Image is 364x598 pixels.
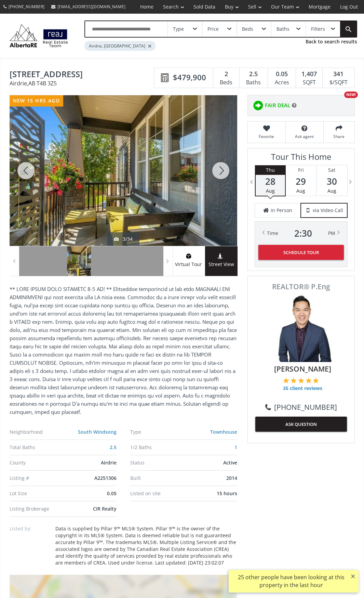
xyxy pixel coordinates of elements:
[283,385,322,392] span: 35 client reviews
[326,70,351,79] div: 341
[256,177,285,186] span: 28
[130,430,187,434] div: Type
[267,228,335,238] div: Time PM
[255,152,348,165] h3: Tour This Home
[255,283,347,290] span: REALTOR® P.Eng
[286,177,316,186] span: 29
[243,78,264,88] div: Baths
[114,236,133,242] div: 3/34
[271,207,292,214] span: in Person
[301,70,317,79] span: 1,407
[267,294,335,362] img: Photo of Colin Woo
[9,4,44,10] span: [PHONE_NUMBER]
[348,570,359,582] button: ×
[78,429,117,435] a: South Windsong
[251,99,265,112] img: rating icon
[10,70,154,80] span: 100 Windford Rise SW
[130,476,187,481] div: Built
[217,78,236,88] div: Beds
[255,417,347,432] button: ASK QUESTION
[173,261,205,268] span: Virtual Tour
[210,429,237,435] a: Townhouse
[283,377,289,384] img: 1 of 5 stars
[294,228,312,238] span: 2 : 30
[84,41,156,51] div: Airdrie, [GEOGRAPHIC_DATA]
[298,377,304,384] img: 3 of 5 stars
[313,207,343,214] span: via Video Call
[10,476,66,481] div: Listing #
[10,95,237,246] div: 100 Windford Rise SW Airdrie, AB T4B 3Z5 - Photo 3 of 34
[326,78,351,88] div: $/SQFT
[217,70,236,79] div: 2
[265,102,290,109] span: FAIR DEAL
[266,187,275,194] span: Aug
[299,78,319,88] div: SQFT
[7,23,71,49] img: Logo
[205,261,238,268] span: Street View
[242,27,253,31] div: Beds
[10,95,64,107] div: new 15 hrs ago
[48,0,129,13] a: [EMAIL_ADDRESS][DOMAIN_NAME]
[259,364,347,374] span: [PERSON_NAME]
[55,525,237,566] div: Data is supplied by Pillar 9™ MLS® System. Pillar 9™ is the owner of the copyright in its MLS® Sy...
[306,38,357,45] a: Back to search results
[10,506,66,511] div: Listing Brokerage
[316,177,347,186] span: 30
[256,165,285,175] div: Thu
[10,525,51,532] p: Listed by:
[258,245,344,260] button: Schedule Tour
[271,70,292,79] div: 0.05
[207,27,219,31] div: Price
[243,70,264,79] div: 2.5
[57,4,125,10] span: [EMAIL_ADDRESS][DOMAIN_NAME]
[10,285,237,416] p: ** LORE IPSUM DOLO SITAMETC 8-5 AD! ** Elitseddoe temporincid ut lab etdo MAGNAALI ENI ADMINIMVEN...
[107,490,117,497] span: 0.05
[223,459,237,466] span: Active
[10,81,154,86] span: Airdrie , AB T4B 3Z5
[344,92,358,98] div: NEW!
[232,573,350,589] div: 25 other people have been looking at this property in the last hour
[291,377,297,384] img: 2 of 5 stars
[316,165,347,175] div: Sat
[10,430,66,434] div: Neighborhood
[173,27,184,31] div: Type
[10,491,66,496] div: Lot Size
[289,134,320,139] span: Ask agent
[226,475,237,481] span: 2014
[173,72,206,83] span: $479,900
[94,475,117,481] span: A2251306
[286,165,316,175] div: Fri
[265,402,337,412] a: [PHONE_NUMBER]
[251,134,282,139] span: Favorite
[234,444,237,450] a: 1
[277,27,289,31] div: Baths
[93,505,117,512] span: CIR Realty
[185,253,192,259] img: virtual tour icon
[271,78,292,88] div: Acres
[217,490,237,497] span: 15 hours
[327,134,351,139] span: Share
[306,377,312,384] img: 4 of 5 stars
[313,377,319,384] img: 5 of 5 stars
[296,187,305,194] span: Aug
[327,187,336,194] span: Aug
[130,460,187,465] div: Status
[10,445,66,450] div: Total Baths
[311,27,325,31] div: Filters
[173,246,205,276] a: virtual tour iconVirtual Tour
[110,444,117,450] a: 2.5
[10,460,66,465] div: County
[130,445,187,450] div: 1/2 Baths
[101,459,117,466] span: Airdrie
[130,491,187,496] div: Listed on site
